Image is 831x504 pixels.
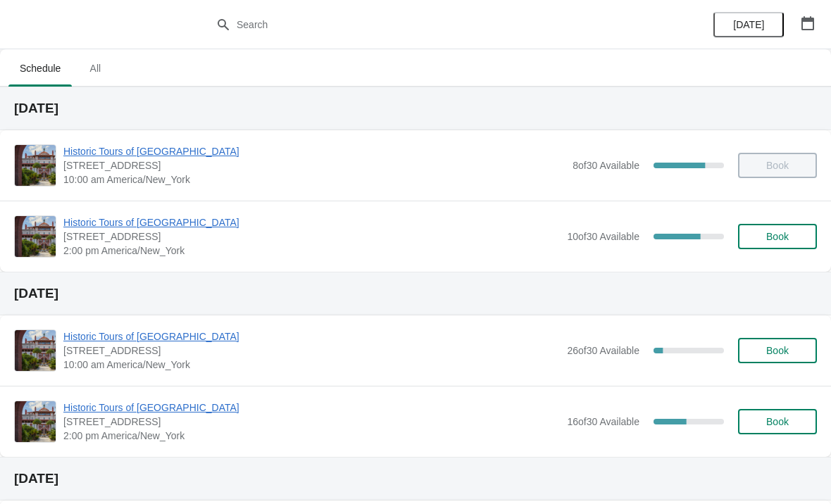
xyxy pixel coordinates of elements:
[738,224,817,249] button: Book
[738,409,817,434] button: Book
[63,144,566,158] span: Historic Tours of [GEOGRAPHIC_DATA]
[63,415,560,429] span: [STREET_ADDRESS]
[63,358,560,372] span: 10:00 am America/New_York
[14,286,817,301] h2: [DATE]
[15,216,56,257] img: Historic Tours of Flagler College | 74 King Street, St. Augustine, FL, USA | 2:00 pm America/New_...
[14,472,817,486] h2: [DATE]
[766,231,789,242] span: Book
[15,330,56,371] img: Historic Tours of Flagler College | 74 King Street, St. Augustine, FL, USA | 10:00 am America/New...
[14,101,817,115] h2: [DATE]
[77,56,113,81] span: All
[63,172,566,187] span: 10:00 am America/New_York
[63,215,560,229] span: Historic Tours of [GEOGRAPHIC_DATA]
[63,401,560,415] span: Historic Tours of [GEOGRAPHIC_DATA]
[733,19,764,30] span: [DATE]
[63,229,560,244] span: [STREET_ADDRESS]
[567,416,639,427] span: 16 of 30 Available
[236,12,623,37] input: Search
[63,329,560,344] span: Historic Tours of [GEOGRAPHIC_DATA]
[573,160,639,171] span: 8 of 30 Available
[63,244,560,258] span: 2:00 pm America/New_York
[567,345,639,356] span: 26 of 30 Available
[63,429,560,443] span: 2:00 pm America/New_York
[766,416,789,427] span: Book
[63,158,566,172] span: [STREET_ADDRESS]
[567,231,639,242] span: 10 of 30 Available
[8,56,72,81] span: Schedule
[738,338,817,363] button: Book
[15,401,56,442] img: Historic Tours of Flagler College | 74 King Street, St. Augustine, FL, USA | 2:00 pm America/New_...
[766,345,789,356] span: Book
[63,344,560,358] span: [STREET_ADDRESS]
[15,145,56,186] img: Historic Tours of Flagler College | 74 King Street, St. Augustine, FL, USA | 10:00 am America/New...
[713,12,784,37] button: [DATE]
